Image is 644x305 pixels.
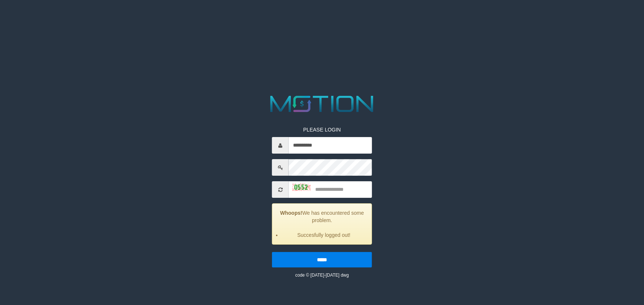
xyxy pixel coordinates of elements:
[266,93,378,115] img: MOTION_logo.png
[272,203,372,245] div: We has encountered some problem.
[272,126,372,133] p: PLEASE LOGIN
[282,231,366,239] li: Succesfully logged out!
[280,210,302,216] strong: Whoops!
[292,184,311,191] img: captcha
[295,273,349,278] small: code © [DATE]-[DATE] dwg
